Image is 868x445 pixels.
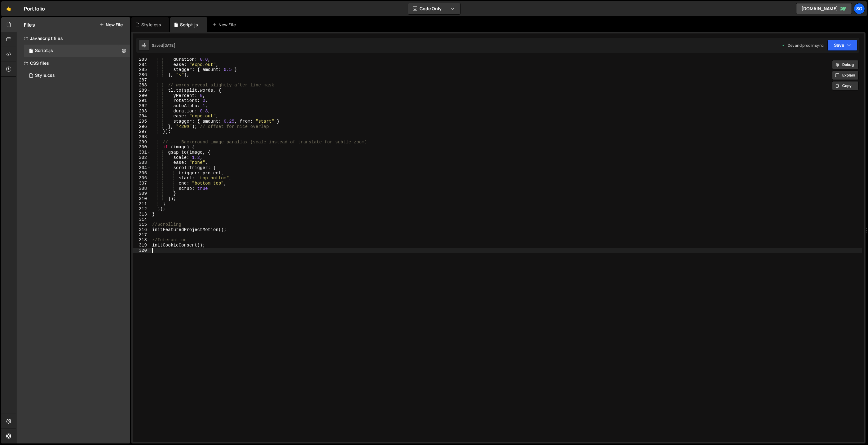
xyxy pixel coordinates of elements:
div: Style.css [35,73,55,78]
div: 309 [133,191,151,196]
div: 319 [133,243,151,248]
div: 316 [133,227,151,233]
div: 17018/46708.js [24,45,130,57]
div: 284 [133,62,151,68]
div: 301 [133,150,151,155]
div: Saved [152,43,175,48]
div: Javascript files [16,32,130,45]
div: 286 [133,72,151,78]
button: Save [827,40,857,51]
div: 310 [133,196,151,202]
div: 294 [133,114,151,119]
div: 303 [133,160,151,165]
div: 304 [133,165,151,171]
div: 317 [133,233,151,238]
h2: Files [24,21,35,28]
div: 290 [133,93,151,98]
a: 🤙 [1,1,16,16]
div: Script.js [35,48,53,54]
button: Copy [832,81,859,90]
div: 287 [133,78,151,83]
div: 297 [133,129,151,134]
div: 291 [133,98,151,103]
a: SO [854,3,865,14]
div: 283 [133,57,151,62]
div: 307 [133,181,151,186]
div: CSS files [16,57,130,69]
div: Style.css [141,22,161,28]
div: Portfolio [24,5,45,12]
div: 313 [133,212,151,217]
div: 288 [133,83,151,88]
div: 302 [133,155,151,160]
div: 289 [133,88,151,93]
button: New File [99,22,123,27]
button: Debug [832,60,859,69]
div: 299 [133,140,151,145]
div: 292 [133,103,151,109]
div: 300 [133,145,151,150]
div: 314 [133,217,151,222]
div: Script.js [180,22,198,28]
div: 293 [133,109,151,114]
span: 1 [29,49,33,54]
div: 306 [133,176,151,181]
div: 318 [133,238,151,243]
div: [DATE] [163,43,175,48]
button: Explain [832,71,859,80]
div: 296 [133,124,151,129]
a: [DOMAIN_NAME] [796,3,852,14]
div: Dev and prod in sync [782,43,824,48]
div: 311 [133,202,151,207]
div: New File [212,22,238,28]
div: 315 [133,222,151,227]
div: 305 [133,171,151,176]
div: 285 [133,67,151,72]
div: 320 [133,248,151,253]
div: 312 [133,207,151,212]
div: 308 [133,186,151,191]
div: 295 [133,119,151,124]
button: Code Only [408,3,460,14]
div: 298 [133,134,151,140]
div: 17018/46709.css [24,69,130,82]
